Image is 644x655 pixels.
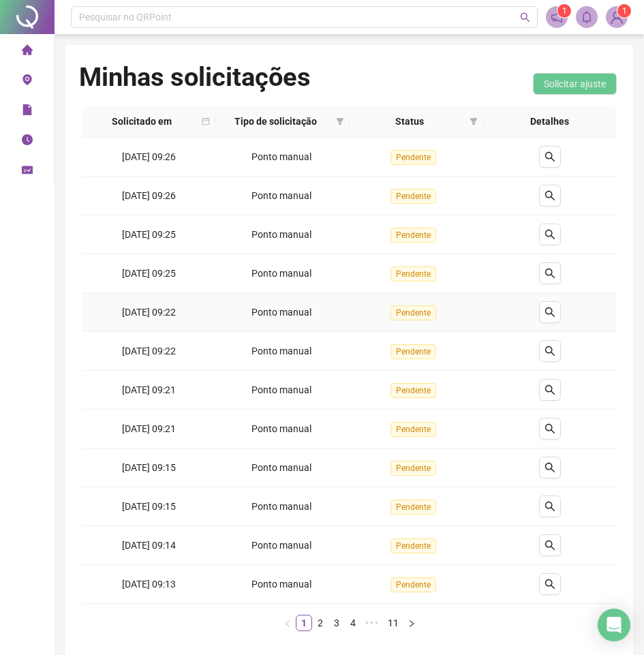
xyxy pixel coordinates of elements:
[22,38,33,65] span: home
[390,577,436,592] span: Pendente
[122,462,176,473] span: [DATE] 09:15
[390,422,436,437] span: Pendente
[122,579,176,590] span: [DATE] 09:13
[251,346,311,356] span: Ponto manual
[551,11,563,23] span: notification
[22,158,33,185] span: schedule
[467,111,480,132] span: filter
[251,423,311,434] span: Ponto manual
[251,384,311,395] span: Ponto manual
[545,268,555,279] span: search
[122,268,176,279] span: [DATE] 09:25
[122,540,176,551] span: [DATE] 09:14
[355,114,464,129] span: Status
[22,128,33,155] span: clock-circle
[545,579,555,590] span: search
[279,615,296,631] li: Página anterior
[122,346,176,356] span: [DATE] 09:22
[336,117,344,125] span: filter
[408,620,416,628] span: right
[296,615,312,631] li: 1
[296,615,311,630] a: 1
[545,307,555,318] span: search
[390,383,436,398] span: Pendente
[581,11,593,23] span: bell
[122,384,176,395] span: [DATE] 09:21
[345,615,361,631] li: 4
[328,615,345,631] li: 3
[221,114,330,129] span: Tipo de solicitação
[545,423,555,434] span: search
[202,117,210,125] span: calendar
[390,189,436,204] span: Pendente
[361,615,383,631] li: 5 próximas páginas
[390,344,436,359] span: Pendente
[390,305,436,320] span: Pendente
[545,384,555,395] span: search
[470,117,478,125] span: filter
[346,615,361,630] a: 4
[622,6,627,16] span: 1
[545,151,555,162] span: search
[390,150,436,165] span: Pendente
[545,540,555,551] span: search
[598,609,630,641] div: Open Intercom Messenger
[251,190,311,201] span: Ponto manual
[403,615,420,631] button: right
[390,500,436,515] span: Pendente
[617,4,631,18] sup: Atualize o seu contato no menu Meus Dados
[545,229,555,240] span: search
[384,615,403,630] a: 11
[312,615,328,631] li: 2
[251,462,311,473] span: Ponto manual
[87,114,196,129] span: Solicitado em
[403,615,420,631] li: Próxima página
[313,615,328,630] a: 2
[545,190,555,201] span: search
[557,4,571,18] sup: 1
[251,151,311,162] span: Ponto manual
[122,307,176,318] span: [DATE] 09:22
[533,73,617,95] button: Solicitar ajuste
[545,462,555,473] span: search
[251,501,311,512] span: Ponto manual
[383,615,403,631] li: 11
[79,61,311,93] h1: Minhas solicitações
[390,538,436,553] span: Pendente
[122,501,176,512] span: [DATE] 09:15
[251,268,311,279] span: Ponto manual
[483,106,617,138] th: Detalhes
[333,111,347,132] span: filter
[520,12,530,22] span: search
[199,111,213,132] span: calendar
[361,615,383,631] span: •••
[122,190,176,201] span: [DATE] 09:26
[122,229,176,240] span: [DATE] 09:25
[390,266,436,281] span: Pendente
[390,228,436,243] span: Pendente
[22,98,33,125] span: file
[251,229,311,240] span: Ponto manual
[22,68,33,95] span: environment
[329,615,344,630] a: 3
[390,461,436,476] span: Pendente
[607,7,627,27] img: 86378
[545,346,555,356] span: search
[544,76,606,91] span: Solicitar ajuste
[122,151,176,162] span: [DATE] 09:26
[251,579,311,590] span: Ponto manual
[562,6,567,16] span: 1
[251,307,311,318] span: Ponto manual
[283,620,292,628] span: left
[279,615,296,631] button: left
[251,540,311,551] span: Ponto manual
[545,501,555,512] span: search
[122,423,176,434] span: [DATE] 09:21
